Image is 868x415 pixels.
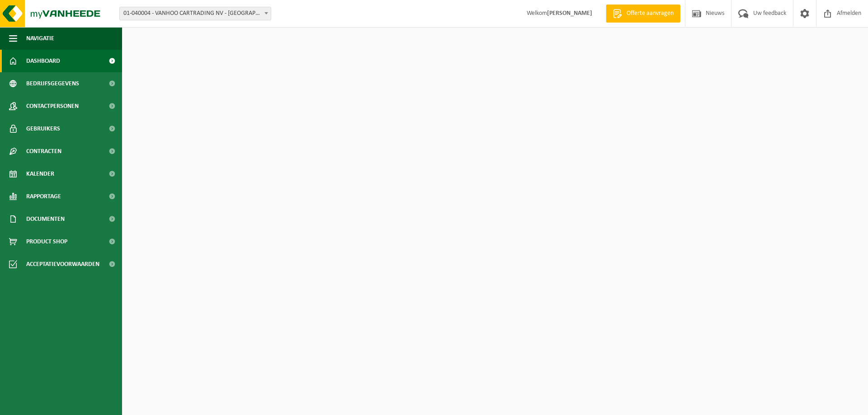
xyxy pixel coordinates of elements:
span: Rapportage [26,185,61,208]
span: Acceptatievoorwaarden [26,253,99,275]
span: Gebruikers [26,117,60,140]
span: Offerte aanvragen [624,9,676,18]
span: Contactpersonen [26,95,79,117]
span: Dashboard [26,50,60,72]
span: Contracten [26,140,61,163]
span: Product Shop [26,230,67,253]
span: 01-040004 - VANHOO CARTRADING NV - MOUSCRON [119,7,271,20]
a: Offerte aanvragen [606,5,680,23]
strong: [PERSON_NAME] [547,10,592,17]
span: Navigatie [26,27,54,50]
span: Bedrijfsgegevens [26,72,79,95]
span: 01-040004 - VANHOO CARTRADING NV - MOUSCRON [120,7,271,20]
span: Kalender [26,163,54,185]
span: Documenten [26,208,65,230]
